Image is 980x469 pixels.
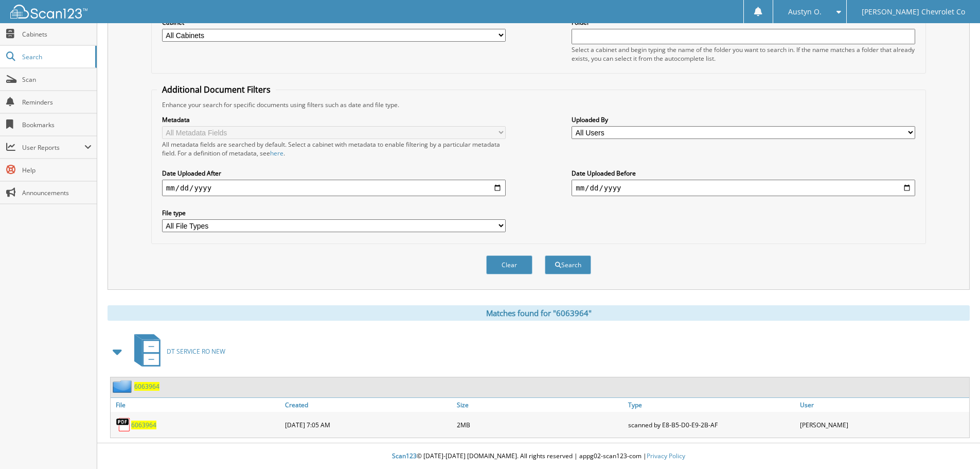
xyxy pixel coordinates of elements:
img: scan123-logo-white.svg [10,5,87,19]
label: Uploaded By [572,115,915,124]
div: Matches found for "6063964" [108,305,970,321]
a: User [797,398,969,412]
a: here [270,149,283,158]
iframe: Chat Widget [929,420,980,469]
span: Reminders [22,98,92,107]
div: Select a cabinet and begin typing the name of the folder you want to search in. If the name match... [572,45,915,63]
div: 2MB [454,414,626,435]
a: DT SERVICE RO NEW [128,331,225,372]
button: Search [545,255,591,274]
a: Type [626,398,797,412]
span: Announcements [22,188,92,197]
a: 6063964 [131,421,156,429]
span: Search [22,53,90,61]
a: Privacy Policy [647,451,685,460]
div: Enhance your search for specific documents using filters such as date and file type. [157,100,920,109]
label: Date Uploaded After [162,169,506,178]
span: Cabinets [22,30,92,39]
label: Date Uploaded Before [572,169,915,178]
img: folder2.png [113,380,134,393]
span: Austyn O. [788,9,822,15]
button: Clear [486,255,532,274]
a: Size [454,398,626,412]
span: Bookmarks [22,120,92,129]
span: User Reports [22,143,84,152]
input: start [162,180,506,196]
legend: Additional Document Filters [157,84,276,95]
span: Help [22,166,92,175]
a: Created [282,398,454,412]
a: 6063964 [134,382,159,391]
div: [DATE] 7:05 AM [282,414,454,435]
div: scanned by E8-B5-D0-E9-2B-AF [626,414,797,435]
span: DT SERVICE RO NEW [167,347,225,356]
label: File type [162,209,506,217]
input: end [572,180,915,196]
label: Metadata [162,115,506,124]
span: [PERSON_NAME] Chevrolet Co [862,9,965,15]
div: [PERSON_NAME] [797,414,969,435]
a: File [111,398,282,412]
div: © [DATE]-[DATE] [DOMAIN_NAME]. All rights reserved | appg02-scan123-com | [97,444,980,469]
div: All metadata fields are searched by default. Select a cabinet with metadata to enable filtering b... [162,140,506,158]
span: Scan [22,75,92,84]
span: Scan123 [392,451,417,460]
img: PDF.png [116,417,131,432]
